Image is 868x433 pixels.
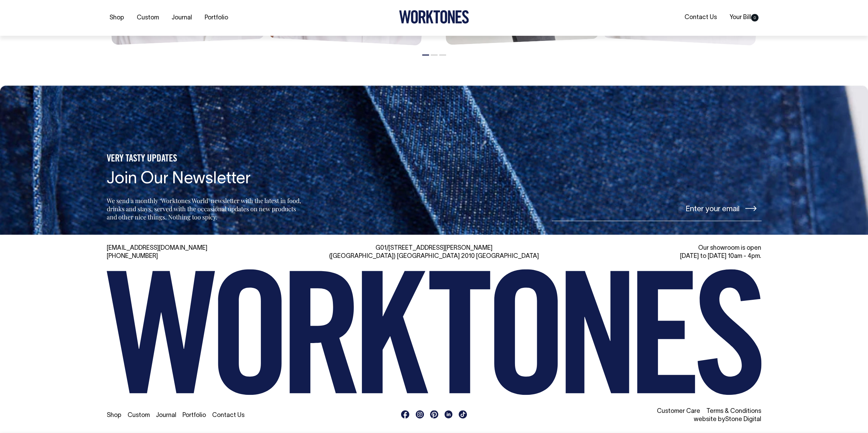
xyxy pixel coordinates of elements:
h5: VERY TASTY UPDATES [107,153,303,165]
a: Custom [134,12,162,24]
a: Contact Us [682,12,720,23]
a: Your Bill0 [727,12,761,23]
a: Portfolio [182,413,206,418]
a: [EMAIL_ADDRESS][DOMAIN_NAME] [107,245,207,251]
div: G01/[STREET_ADDRESS][PERSON_NAME] ([GEOGRAPHIC_DATA]) [GEOGRAPHIC_DATA] 2010 [GEOGRAPHIC_DATA] [328,244,540,261]
a: Journal [156,413,176,418]
input: Enter your email [552,196,762,221]
div: Our showroom is open [DATE] to [DATE] 10am - 4pm. [550,244,762,261]
a: Contact Us [212,413,245,418]
li: website by [550,416,762,424]
a: Journal [169,12,195,24]
a: Shop [107,413,121,418]
button: 2 of 3 [431,55,438,56]
a: Customer Care [657,408,700,414]
a: Custom [128,413,150,418]
a: [PHONE_NUMBER] [107,253,158,259]
button: 3 of 3 [439,55,446,56]
a: Stone Digital [725,417,761,422]
a: Shop [107,12,127,24]
button: 1 of 3 [422,55,429,56]
span: 0 [751,14,759,21]
a: Portfolio [202,12,231,24]
p: We send a monthly ‘Worktones World’ newsletter with the latest in food, drinks and stays, served ... [107,197,303,221]
a: Terms & Conditions [706,408,761,414]
h4: Join Our Newsletter [107,170,303,188]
